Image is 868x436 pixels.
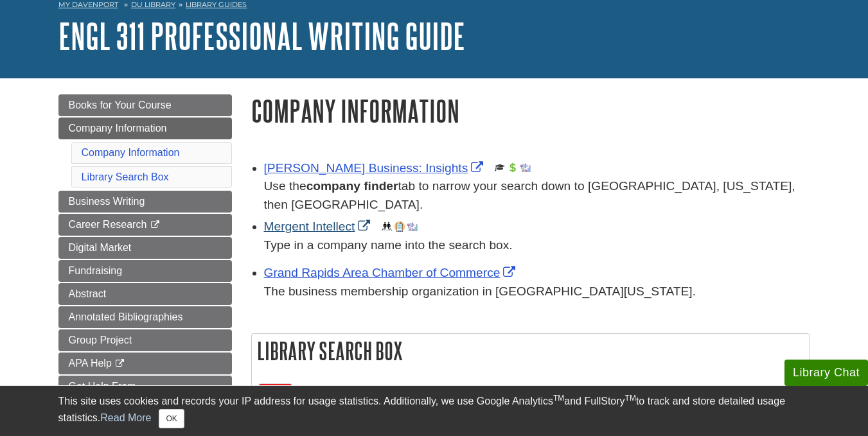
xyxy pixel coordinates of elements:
[252,334,810,368] h2: Library Search Box
[784,360,868,386] button: Library Chat
[625,394,636,403] sup: TM
[82,171,169,182] a: Library Search Box
[58,214,232,236] a: Career Research
[69,100,172,110] span: Books for Your Course
[58,191,232,213] a: Business Writing
[69,219,147,230] span: Career Research
[82,147,180,158] a: Company Information
[306,179,398,193] b: company finder
[114,360,125,368] i: This link opens in a new window
[69,196,145,207] span: Business Writing
[508,162,518,173] img: Financial Report
[520,162,531,173] img: Industry Report
[58,353,232,374] a: APA Help
[58,237,232,259] a: Digital Market
[58,260,232,282] a: Fundraising
[100,412,151,423] a: Read More
[69,265,123,276] span: Fundraising
[69,242,132,253] span: Digital Market
[58,16,465,56] a: ENGL 311 Professional Writing Guide
[69,123,167,134] span: Company Information
[251,94,810,127] h1: Company Information
[58,376,232,413] a: Get Help From [PERSON_NAME]
[407,222,418,232] img: Industry Report
[264,283,810,301] div: The business membership organization in [GEOGRAPHIC_DATA][US_STATE].
[159,409,184,428] button: Close
[356,383,411,415] a: Books
[58,306,232,328] a: Annotated Bibliographies
[58,118,232,139] a: Company Information
[69,335,132,345] span: Group Project
[69,358,112,369] span: APA Help
[264,177,810,214] div: Use the tab to narrow your search down to [GEOGRAPHIC_DATA], [US_STATE], then [GEOGRAPHIC_DATA].
[264,266,519,279] a: Link opens in new window
[264,236,810,255] div: Type in a company name into the search box.
[258,383,292,415] a: All
[58,94,232,413] div: Guide Page Menu
[58,329,232,351] a: Group Project
[58,283,232,305] a: Abstract
[69,311,183,322] span: Annotated Bibliographies
[553,394,564,403] sup: TM
[58,94,232,116] a: Books for Your Course
[495,162,505,173] img: Scholarly or Peer Reviewed
[150,221,161,229] i: This link opens in a new window
[264,220,374,233] a: Link opens in new window
[382,222,392,232] img: Demographics
[58,394,810,428] div: This site uses cookies and records your IP address for usage statistics. Additionally, we use Goo...
[69,381,154,407] span: Get Help From [PERSON_NAME]
[264,161,487,175] a: Link opens in new window
[394,222,405,232] img: Company Information
[69,288,107,299] span: Abstract
[294,383,355,415] a: Articles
